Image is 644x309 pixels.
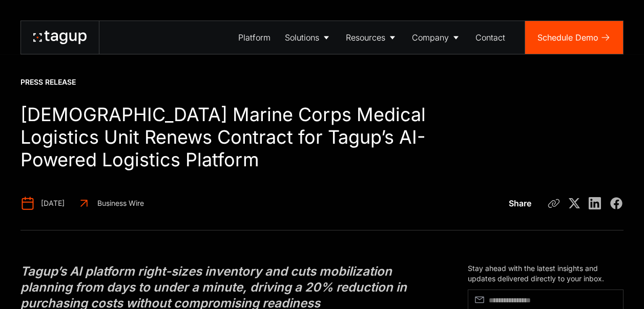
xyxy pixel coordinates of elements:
a: Schedule Demo [525,21,623,54]
div: Solutions [285,31,319,44]
div: Company [412,31,449,44]
div: Stay ahead with the latest insights and updates delivered directly to your inbox. [468,263,624,283]
div: Business Wire [97,198,144,208]
h1: [DEMOGRAPHIC_DATA] Marine Corps Medical Logistics Unit Renews Contract for Tagup’s AI-Powered Log... [20,104,427,171]
div: Contact [475,31,505,44]
a: Solutions [278,21,339,54]
div: Schedule Demo [537,31,598,44]
a: Platform [231,21,278,54]
div: Press Release [20,77,76,87]
a: Business Wire [77,196,144,210]
a: Company [405,21,468,54]
a: Contact [468,21,512,54]
a: Resources [339,21,405,54]
div: [DATE] [41,198,65,208]
div: Platform [238,31,271,44]
div: Resources [346,31,385,44]
div: Share [509,197,531,209]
